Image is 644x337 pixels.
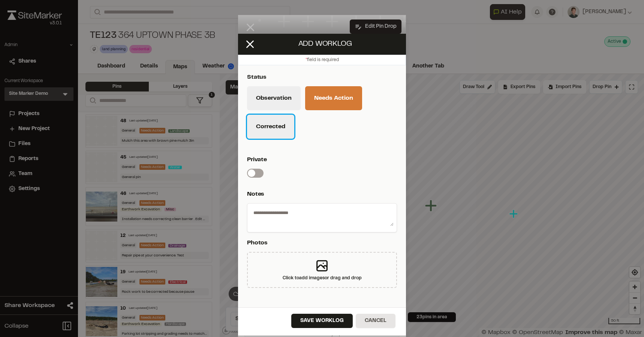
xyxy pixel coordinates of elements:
[305,86,362,110] button: Needs Action
[247,238,394,247] p: Photos
[247,252,397,288] div: Click toadd imagesor drag and drop
[356,314,395,328] button: Cancel
[247,155,394,164] p: Private
[247,86,301,110] button: Observation
[247,190,394,199] p: Notes
[247,115,294,139] button: Corrected
[291,314,353,328] button: Save Worklog
[247,73,394,82] p: Status
[283,275,362,282] div: Click to add images or drag and drop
